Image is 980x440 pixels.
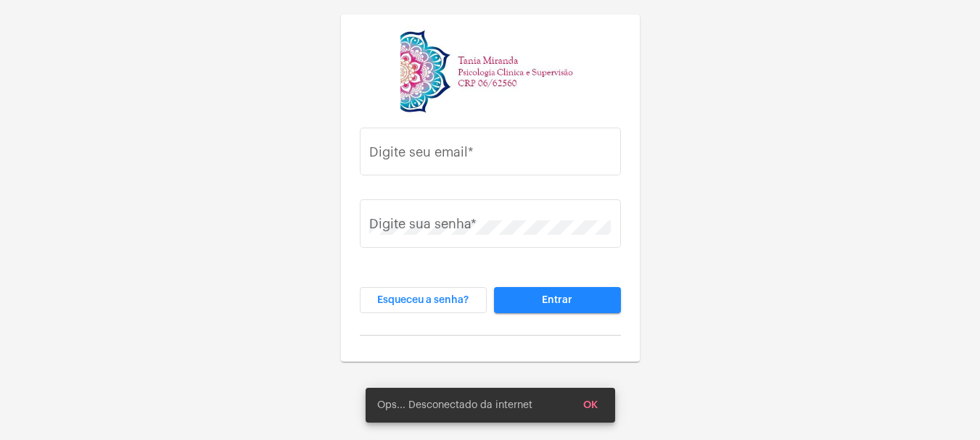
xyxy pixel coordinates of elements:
[572,392,609,418] button: OK
[369,148,611,162] input: Digite seu email
[377,398,532,412] span: Ops... Desconectado da internet
[542,295,572,305] span: Entrar
[494,287,621,313] button: Entrar
[360,287,487,313] button: Esqueceu a senha?
[377,295,469,305] span: Esqueceu a senha?
[400,26,580,117] img: 82f91219-cc54-a9e9-c892-318f5ec67ab1.jpg
[583,400,598,410] span: OK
